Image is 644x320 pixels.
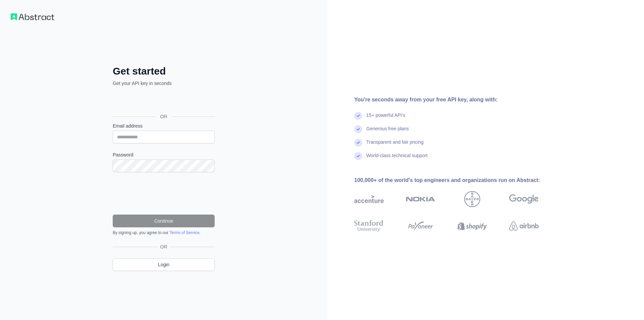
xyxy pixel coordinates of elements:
[113,215,215,227] button: Continue
[509,219,539,233] img: airbnb
[155,113,173,120] span: OR
[113,65,215,77] h2: Get started
[354,112,362,120] img: check mark
[354,219,384,233] img: stanford university
[366,112,405,125] div: 15+ powerful API's
[354,125,362,133] img: check mark
[169,230,199,235] a: Terms of Service
[113,151,215,158] label: Password
[11,13,54,20] img: Workflow
[406,219,435,233] img: payoneer
[158,243,170,250] span: OR
[354,139,362,147] img: check mark
[509,191,539,207] img: google
[113,80,215,87] p: Get your API key in seconds
[354,176,560,184] div: 100,000+ of the world's top engineers and organizations run on Abstract:
[113,258,215,271] a: Login
[354,96,560,104] div: You're seconds away from your free API key, along with:
[464,191,480,207] img: bayer
[366,139,424,152] div: Transparent and fair pricing
[366,125,409,139] div: Generous free plans
[458,219,487,233] img: shopify
[406,191,435,207] img: nokia
[354,191,384,207] img: accenture
[113,123,215,129] label: Email address
[366,152,428,166] div: World-class technical support
[109,94,217,109] iframe: Sign in with Google Button
[113,180,215,207] iframe: reCAPTCHA
[113,230,215,235] div: By signing up, you agree to our .
[354,152,362,160] img: check mark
